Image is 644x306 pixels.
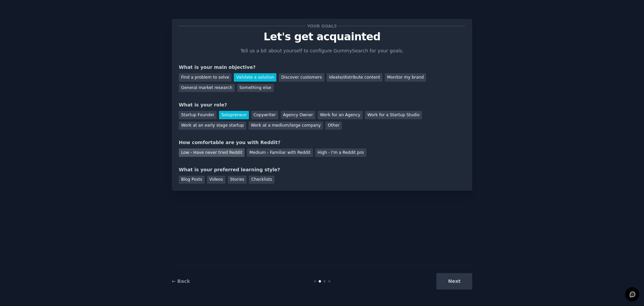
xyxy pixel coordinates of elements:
[315,148,366,157] div: High - I'm a Reddit pro
[219,111,249,119] div: Solopreneur
[327,73,382,82] div: Ideate/distribute content
[179,73,231,82] div: Find a problem to solve
[179,84,235,92] div: General market research
[179,176,205,184] div: Blog Posts
[318,111,363,119] div: Work for an Agency
[385,73,426,82] div: Monitor my brand
[228,176,247,184] div: Stories
[306,23,338,30] span: Your goals
[251,111,278,119] div: Copywriter
[279,73,324,82] div: Discover customers
[207,176,225,184] div: Videos
[179,31,465,43] p: Let's get acquainted
[179,122,246,130] div: Work at an early stage startup
[237,84,274,92] div: Something else
[179,101,465,108] div: What is your role?
[281,111,315,119] div: Agency Owner
[179,111,217,119] div: Startup Founder
[234,73,276,82] div: Validate a solution
[237,47,407,54] p: Tell us a bit about yourself to configure GummySearch for your goals.
[179,64,465,71] div: What is your main objective?
[179,139,465,146] div: How comfortable are you with Reddit?
[249,176,274,184] div: Checklists
[179,148,245,157] div: Low - Have never tried Reddit
[325,122,342,130] div: Other
[249,122,323,130] div: Work at a medium/large company
[172,278,190,284] a: ← Back
[179,166,465,173] div: What is your preferred learning style?
[365,111,422,119] div: Work for a Startup Studio
[247,148,313,157] div: Medium - Familiar with Reddit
